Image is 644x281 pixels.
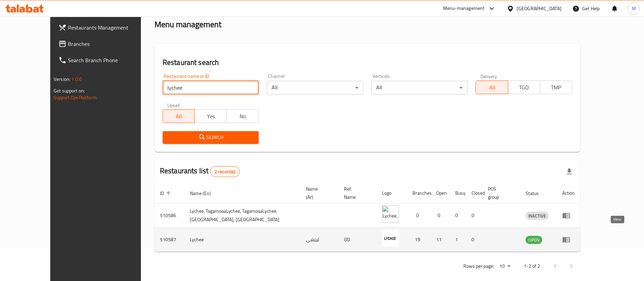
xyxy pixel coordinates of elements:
label: Delivery [480,74,497,78]
div: Menu [562,211,575,219]
p: 1-2 of 2 [524,262,540,270]
button: No [226,109,259,123]
h2: Restaurant search [163,57,572,68]
div: Rows per page: [497,261,513,271]
span: Restaurants Management [68,23,152,32]
a: Search Branch Phone [53,52,158,68]
div: Export file [561,163,577,180]
td: ليتشي [300,228,338,252]
td: 0 [466,228,482,252]
td: OD [338,228,376,252]
th: Open [431,183,450,204]
table: enhanced table [154,183,580,252]
span: Status [526,189,548,197]
span: All [479,83,505,92]
button: All [163,109,195,123]
button: All [476,81,508,94]
input: Search for restaurant name or ID.. [163,81,259,94]
span: INACTIVE [526,212,549,220]
span: No [229,111,256,121]
span: M [632,5,636,12]
td: Lychee, TagamoaaLychee, TagamoaaLychee, [GEOGRAPHIC_DATA], [GEOGRAPHIC_DATA] [184,204,300,228]
td: 510587 [154,228,184,252]
span: ID [160,189,173,197]
div: All [371,81,468,94]
th: Logo [376,183,407,204]
td: 0 [407,204,431,228]
span: 1.0.0 [71,75,82,84]
td: 510586 [154,204,184,228]
span: Yes [198,111,224,121]
th: Action [557,183,580,204]
td: 0 [450,204,466,228]
span: TMP [543,83,569,92]
a: Restaurants Management [53,19,158,36]
td: Lychee [184,228,300,252]
span: Version: [54,75,70,84]
span: Get support on: [54,86,85,95]
span: Search [168,133,254,142]
th: Busy [450,183,466,204]
h2: Restaurants list [160,166,240,177]
button: TGO [508,81,540,94]
span: Ref. Name [344,185,368,201]
a: Branches [53,36,158,52]
span: All [166,111,192,121]
img: Lychee, TagamoaaLychee, TagamoaaLychee, TagamoaaLychee, Tagamoaa [382,206,399,223]
img: Lychee [382,230,399,247]
div: [GEOGRAPHIC_DATA] [517,5,562,12]
button: Search [163,131,259,144]
td: 0 [466,204,482,228]
td: 11 [431,228,450,252]
div: Menu-management [443,4,485,13]
button: TMP [540,81,572,94]
span: Name (En) [190,189,220,197]
th: Closed [466,183,482,204]
td: 19 [407,228,431,252]
span: Branches [68,40,152,48]
p: Rows per page: [463,262,494,270]
th: Branches [407,183,431,204]
span: 2 record(s) [210,169,239,175]
span: Name (Ar) [306,185,330,201]
td: 1 [450,228,466,252]
a: Support.OpsPlatform [54,93,97,102]
button: Yes [195,109,227,123]
label: Upsell [167,103,180,107]
div: All [267,81,363,94]
div: Total records count [210,166,240,177]
span: OPEN [526,236,542,244]
span: POS group [488,185,512,201]
span: TGO [511,83,537,92]
span: Search Branch Phone [68,56,152,64]
h2: Menu management [154,19,221,30]
td: 0 [431,204,450,228]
